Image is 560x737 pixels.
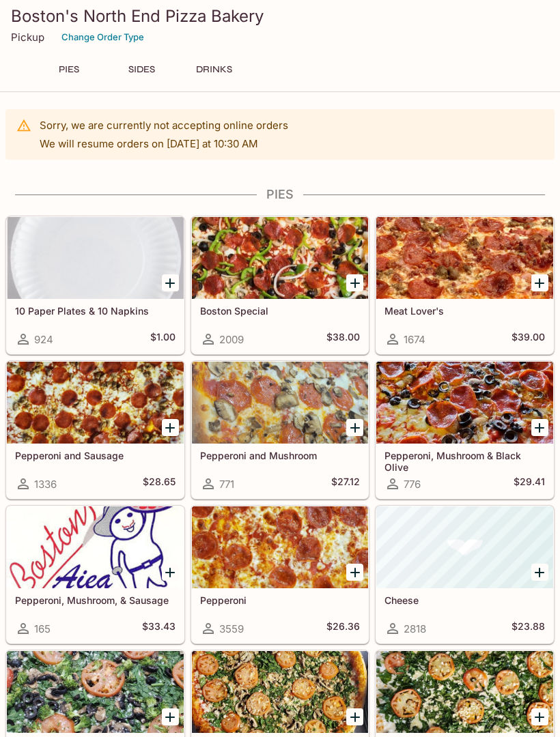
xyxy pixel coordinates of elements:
[34,333,53,346] span: 924
[200,450,361,461] h5: Pepperoni and Mushroom
[376,362,553,444] div: Pepperoni, Mushroom & Black Olive
[531,708,548,725] button: Add Spinach, Garlic & Tomato
[531,564,548,581] button: Add Cheese
[191,361,369,499] a: Pepperoni and Mushroom771$27.12
[404,478,421,491] span: 776
[191,216,369,354] a: Boston Special2009$38.00
[162,419,179,436] button: Add Pepperoni and Sausage
[38,60,100,79] button: PIES
[331,476,360,492] h5: $27.12
[111,60,172,79] button: SIDES
[346,564,363,581] button: Add Pepperoni
[7,217,184,299] div: 10 Paper Plates & 10 Napkins
[531,419,548,436] button: Add Pepperoni, Mushroom & Black Olive
[34,478,57,491] span: 1336
[514,476,545,492] h5: $29.41
[5,187,555,202] h4: PIES
[55,27,150,48] button: Change Order Type
[192,362,369,444] div: Pepperoni and Mushroom
[404,333,425,346] span: 1674
[200,305,361,317] h5: Boston Special
[376,361,554,499] a: Pepperoni, Mushroom & Black Olive776$29.41
[34,622,51,635] span: 165
[512,620,545,637] h5: $23.88
[326,331,360,347] h5: $38.00
[326,620,360,637] h5: $26.36
[11,31,44,44] p: Pickup
[7,651,184,733] div: Veggie
[192,217,369,299] div: Boston Special
[40,137,288,150] p: We will resume orders on [DATE] at 10:30 AM
[15,305,176,317] h5: 10 Paper Plates & 10 Napkins
[219,478,234,491] span: 771
[143,476,176,492] h5: $28.65
[404,622,426,635] span: 2818
[192,651,369,733] div: Big Red
[15,594,176,606] h5: Pepperoni, Mushroom, & Sausage
[7,506,184,588] div: Pepperoni, Mushroom, & Sausage
[384,305,545,317] h5: Meat Lover's
[191,506,369,644] a: Pepperoni3559$26.36
[384,594,545,606] h5: Cheese
[192,506,369,588] div: Pepperoni
[40,119,288,132] p: Sorry, we are currently not accepting online orders
[376,506,553,588] div: Cheese
[162,564,179,581] button: Add Pepperoni, Mushroom, & Sausage
[6,506,184,644] a: Pepperoni, Mushroom, & Sausage165$33.43
[376,506,554,644] a: Cheese2818$23.88
[384,450,545,472] h5: Pepperoni, Mushroom & Black Olive
[512,331,545,347] h5: $39.00
[531,274,548,291] button: Add Meat Lover's
[142,620,176,637] h5: $33.43
[162,274,179,291] button: Add 10 Paper Plates & 10 Napkins
[376,216,554,354] a: Meat Lover's1674$39.00
[6,216,184,354] a: 10 Paper Plates & 10 Napkins924$1.00
[346,274,363,291] button: Add Boston Special
[376,217,553,299] div: Meat Lover's
[15,450,176,461] h5: Pepperoni and Sausage
[162,708,179,725] button: Add Veggie
[219,622,244,635] span: 3559
[6,361,184,499] a: Pepperoni and Sausage1336$28.65
[7,362,184,444] div: Pepperoni and Sausage
[150,331,176,347] h5: $1.00
[346,708,363,725] button: Add Big Red
[11,5,549,27] h3: Boston's North End Pizza Bakery
[346,419,363,436] button: Add Pepperoni and Mushroom
[200,594,361,606] h5: Pepperoni
[183,60,244,79] button: DRINKS
[219,333,244,346] span: 2009
[376,651,553,733] div: Spinach, Garlic & Tomato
